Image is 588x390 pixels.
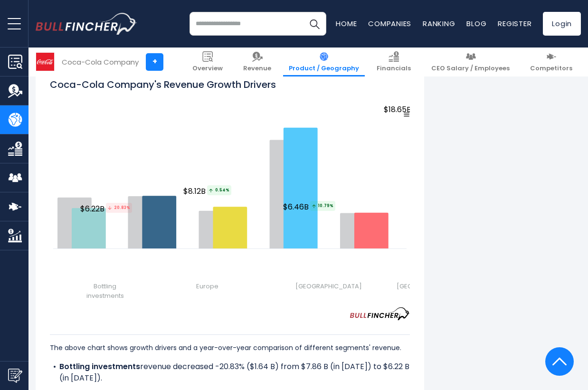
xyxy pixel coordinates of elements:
[289,65,359,73] span: Product / Geography
[377,65,411,73] span: Financials
[368,19,411,29] a: Companies
[426,48,515,76] a: CEO Salary / Employees
[498,19,531,29] a: Register
[196,282,218,291] span: Europe
[106,203,132,213] span: 20.83%
[423,19,455,29] a: Ranking
[543,12,581,36] a: Login
[466,19,486,29] a: Blog
[384,104,436,115] span: $18.65B
[50,70,410,307] svg: Coca-Cola Company's Revenue Growth Drivers
[50,361,410,384] li: revenue decreased -20.83% ($1.64 B) from $7.86 B (in [DATE]) to $6.22 B (in [DATE]).
[336,19,357,29] a: Home
[371,48,417,76] a: Financials
[62,57,139,67] div: Coca-Cola Company
[283,48,365,76] a: Product / Geography
[86,282,124,301] span: Bottling investments
[310,201,335,211] span: 10.79%
[50,77,276,92] h2: Coca-Cola Company's Revenue Growth Drivers
[146,53,163,71] a: +
[237,48,277,76] a: Revenue
[80,203,133,215] span: $6.22B
[36,13,137,34] a: Go to homepage
[397,282,463,291] span: [GEOGRAPHIC_DATA]
[207,185,231,195] span: 0.54%
[59,361,140,372] b: Bottling investments
[295,282,362,291] span: [GEOGRAPHIC_DATA]
[36,53,54,71] img: KO logo
[530,65,572,73] span: Competitors
[524,48,578,76] a: Competitors
[243,65,271,73] span: Revenue
[303,12,326,36] button: Search
[431,65,510,73] span: CEO Salary / Employees
[192,65,223,73] span: Overview
[183,185,233,197] span: $8.12B
[187,48,228,76] a: Overview
[283,201,337,213] span: $6.46B
[36,13,137,34] img: bullfincher logo
[50,342,410,353] p: The above chart shows growth drivers and a year-over-year comparison of different segments' revenue.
